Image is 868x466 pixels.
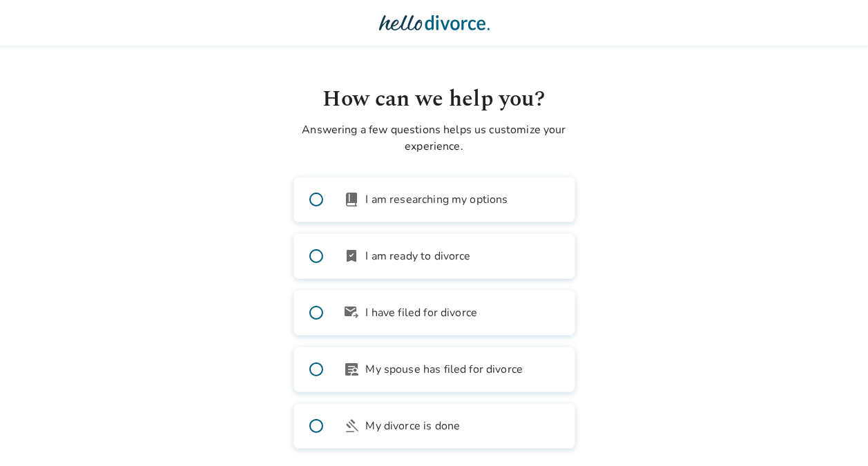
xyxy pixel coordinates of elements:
p: Answering a few questions helps us customize your experience. [293,122,575,155]
span: My divorce is done [366,418,461,434]
h1: How can we help you? [293,83,575,116]
span: My spouse has filed for divorce [366,361,523,378]
span: gavel [344,418,360,434]
span: I have filed for divorce [366,304,478,321]
span: bookmark_check [344,248,360,264]
span: I am ready to divorce [366,248,471,264]
span: article_person [344,361,360,378]
iframe: Chat Widget [799,400,868,466]
span: outgoing_mail [344,304,360,321]
span: I am researching my options [366,191,508,208]
span: book_2 [344,191,360,208]
img: Hello Divorce Logo [379,9,490,37]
